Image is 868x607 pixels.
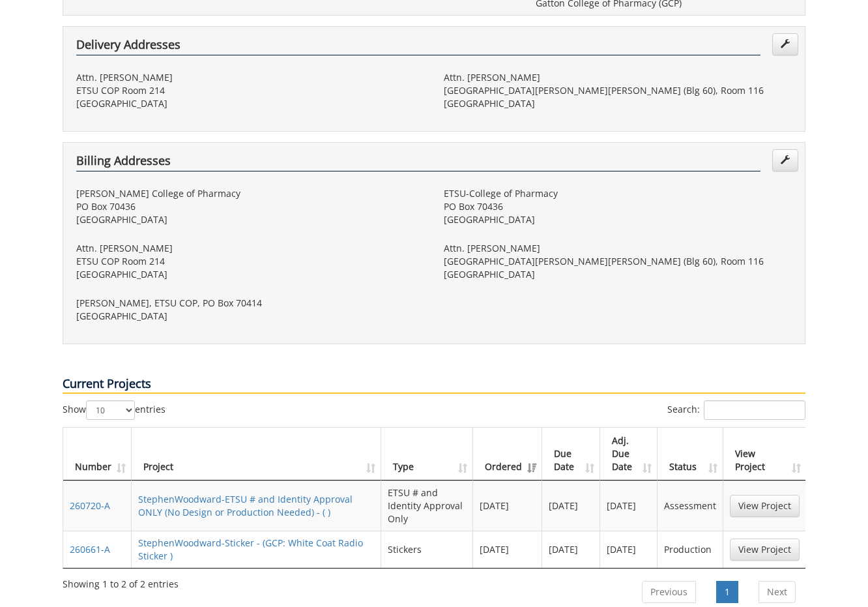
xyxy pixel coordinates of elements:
[542,531,600,568] td: [DATE]
[658,481,723,531] td: Assessment
[63,572,179,591] div: Showing 1 to 2 of 2 entries
[658,531,723,568] td: Production
[70,499,110,512] a: 260720-A
[86,400,135,420] select: Showentries
[76,187,424,200] p: [PERSON_NAME] College of Pharmacy
[444,255,792,268] p: [GEOGRAPHIC_DATA][PERSON_NAME][PERSON_NAME] (Blg 60), Room 116
[76,97,424,110] p: [GEOGRAPHIC_DATA]
[76,310,424,323] p: [GEOGRAPHIC_DATA]
[730,539,800,561] a: View Project
[600,531,658,568] td: [DATE]
[444,242,792,255] p: Attn. [PERSON_NAME]
[76,268,424,281] p: [GEOGRAPHIC_DATA]
[716,581,738,603] a: 1
[723,428,806,481] th: View Project: activate to sort column ascending
[381,428,473,481] th: Type: activate to sort column ascending
[542,481,600,531] td: [DATE]
[772,149,798,171] a: Edit Addresses
[542,428,600,481] th: Due Date: activate to sort column ascending
[600,481,658,531] td: [DATE]
[63,400,166,420] label: Show entries
[76,38,760,55] h4: Delivery Addresses
[70,543,110,555] a: 260661-A
[76,255,424,268] p: ETSU COP Room 214
[76,213,424,226] p: [GEOGRAPHIC_DATA]
[76,242,424,255] p: Attn. [PERSON_NAME]
[473,531,542,568] td: [DATE]
[473,481,542,531] td: [DATE]
[473,428,542,481] th: Ordered: activate to sort column ascending
[76,71,424,84] p: Attn. [PERSON_NAME]
[444,71,792,84] p: Attn. [PERSON_NAME]
[76,155,760,171] h4: Billing Addresses
[381,531,473,568] td: Stickers
[444,268,792,281] p: [GEOGRAPHIC_DATA]
[759,581,796,603] a: Next
[63,376,805,394] p: Current Projects
[132,428,381,481] th: Project: activate to sort column ascending
[76,84,424,97] p: ETSU COP Room 214
[772,33,798,55] a: Edit Addresses
[63,428,132,481] th: Number: activate to sort column ascending
[730,495,800,517] a: View Project
[642,581,696,603] a: Previous
[138,537,363,562] a: StephenWoodward-Sticker - (GCP: White Coat Radio Sticker )
[658,428,723,481] th: Status: activate to sort column ascending
[600,428,658,481] th: Adj. Due Date: activate to sort column ascending
[667,400,805,420] label: Search:
[138,493,353,518] a: StephenWoodward-ETSU # and Identity Approval ONLY (No Design or Production Needed) - ( )
[444,97,792,110] p: [GEOGRAPHIC_DATA]
[76,297,424,310] p: [PERSON_NAME], ETSU COP, PO Box 70414
[444,213,792,226] p: [GEOGRAPHIC_DATA]
[704,400,805,420] input: Search:
[381,481,473,531] td: ETSU # and Identity Approval Only
[444,187,792,200] p: ETSU-College of Pharmacy
[76,200,424,213] p: PO Box 70436
[444,200,792,213] p: PO Box 70436
[444,84,792,97] p: [GEOGRAPHIC_DATA][PERSON_NAME][PERSON_NAME] (Blg 60), Room 116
